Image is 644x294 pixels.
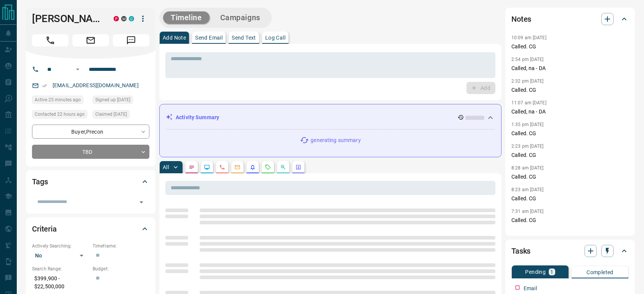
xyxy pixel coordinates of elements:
p: 12:41 pm [DATE] [511,230,546,236]
h2: Notes [511,13,531,25]
svg: Requests [265,164,271,170]
h2: Tasks [511,245,530,257]
p: Called, na - DA [511,64,629,72]
p: 1 [550,269,553,275]
p: Add Note [163,35,186,40]
p: Called. CG [511,216,629,224]
p: 10:09 am [DATE] [511,35,546,40]
svg: Calls [219,164,225,170]
p: 11:07 am [DATE] [511,100,546,105]
p: 8:23 am [DATE] [511,187,544,192]
span: Active 25 minutes ago [35,96,81,104]
div: Tags [32,173,149,191]
div: TBD [32,145,149,159]
button: Open [73,65,82,74]
span: Message [113,34,149,46]
svg: Emails [234,164,240,170]
h1: [PERSON_NAME] [32,13,102,25]
p: Called. CG [511,151,629,159]
p: generating summary [311,136,360,144]
p: Called. CG [511,173,629,181]
p: All [163,165,169,170]
div: Criteria [32,220,149,238]
span: Contacted 22 hours ago [35,110,85,118]
h2: Tags [32,176,48,188]
div: Buyer , Precon [32,125,149,139]
p: 2:23 pm [DATE] [511,144,544,149]
div: Activity Summary [166,110,495,125]
p: 8:28 am [DATE] [511,165,544,171]
p: Send Text [232,35,256,40]
span: Call [32,34,69,46]
svg: Listing Alerts [250,164,256,170]
div: Thu May 22 2025 [93,110,149,121]
p: Called. CG [511,86,629,94]
p: Called, na - DA [511,108,629,116]
p: 2:32 pm [DATE] [511,78,544,84]
svg: Lead Browsing Activity [204,164,210,170]
p: Activity Summary [176,113,219,121]
svg: Email Verified [42,83,47,88]
p: Timeframe: [93,243,149,249]
p: Completed [586,270,614,275]
p: Pending [525,269,546,275]
p: Log Call [265,35,285,40]
p: Send Email [195,35,223,40]
div: property.ca [114,16,119,21]
p: Actively Searching: [32,243,89,249]
div: Notes [511,10,629,28]
div: Wed Aug 13 2025 [32,96,89,106]
span: Claimed [DATE] [95,110,127,118]
p: $399,900 - $22,500,000 [32,272,89,293]
p: Called. CG [511,129,629,137]
p: Search Range: [32,265,89,272]
button: Open [136,197,147,208]
button: Timeline [163,11,210,24]
button: Campaigns [213,11,268,24]
svg: Agent Actions [295,164,301,170]
svg: Notes [189,164,195,170]
div: condos.ca [129,16,134,21]
div: No [32,249,89,262]
div: Tue Aug 12 2025 [32,110,89,121]
svg: Opportunities [280,164,286,170]
div: mrloft.ca [121,16,127,21]
p: 2:54 pm [DATE] [511,57,544,62]
p: Budget: [93,265,149,272]
div: Tasks [511,242,629,260]
p: 1:35 pm [DATE] [511,122,544,127]
div: Wed May 21 2025 [93,96,149,106]
p: Called. CG [511,195,629,203]
a: [EMAIL_ADDRESS][DOMAIN_NAME] [53,82,139,88]
h2: Criteria [32,223,57,235]
span: Signed up [DATE] [95,96,130,104]
span: Email [72,34,109,46]
p: 7:31 am [DATE] [511,209,544,214]
p: Called. CG [511,43,629,51]
p: Email [524,284,537,292]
